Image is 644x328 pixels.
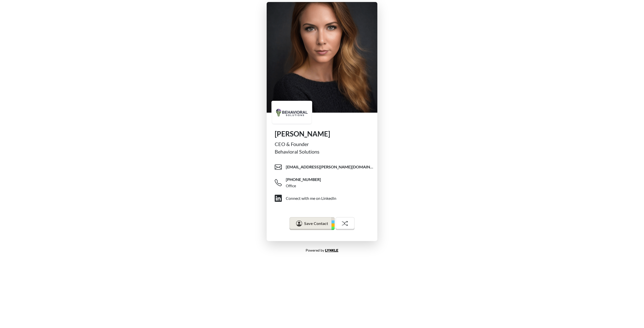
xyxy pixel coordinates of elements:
[286,177,321,182] span: [PHONE_NUMBER]
[275,140,369,148] div: CEO & Founder
[275,148,369,155] div: Behavioral Solutions
[290,217,334,230] button: Save Contact
[275,130,369,138] h1: [PERSON_NAME]
[306,248,338,252] small: Powered by
[275,159,373,175] a: [EMAIL_ADDRESS][PERSON_NAME][DOMAIN_NAME]
[325,248,338,253] a: Lynkle
[275,175,373,191] a: [PHONE_NUMBER]Office
[286,164,373,170] span: [EMAIL_ADDRESS][PERSON_NAME][DOMAIN_NAME]
[275,191,373,206] a: Connect with me on LinkedIn
[286,183,296,189] div: Office
[272,102,311,124] img: logo
[267,2,377,113] img: profile picture
[304,221,328,226] span: Save Contact
[286,195,336,201] div: Connect with me on LinkedIn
